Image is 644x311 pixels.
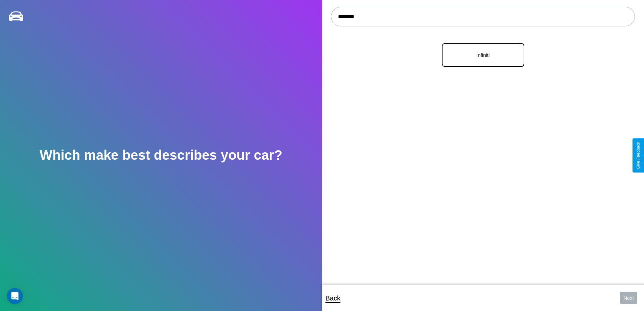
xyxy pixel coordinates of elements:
[636,142,641,169] div: Give Feedback
[326,292,340,304] p: Back
[7,288,23,304] iframe: Intercom live chat
[40,148,282,163] h2: Which make best describes your car?
[449,50,517,60] p: Infiniti
[620,292,637,304] button: Next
